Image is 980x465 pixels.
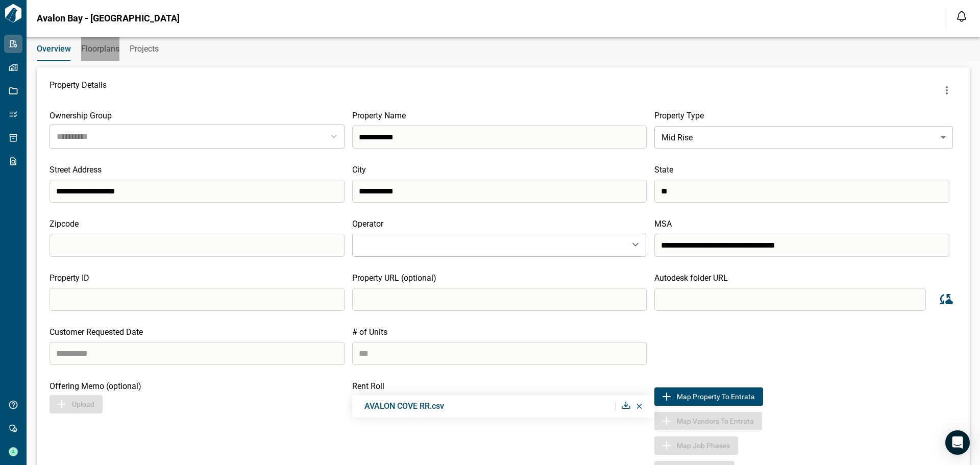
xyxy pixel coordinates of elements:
[654,180,949,203] input: search
[937,80,957,101] button: more
[50,273,89,283] span: Property ID
[945,430,970,455] div: Open Intercom Messenger
[934,287,957,311] button: Sync data from Autodesk
[50,111,112,120] span: Ownership Group
[352,111,406,120] span: Property Name
[352,126,647,149] input: search
[364,401,444,411] span: AVALON COVE RR.csv
[654,165,673,175] span: State
[50,234,345,257] input: search
[50,219,79,229] span: Zipcode
[654,219,672,229] span: MSA
[27,37,980,61] div: base tabs
[50,80,107,101] span: Property Details
[50,180,345,203] input: search
[50,342,345,365] input: search
[81,44,119,54] span: Floorplans
[352,219,383,229] span: Operator
[654,234,949,257] input: search
[654,273,728,283] span: Autodesk folder URL
[654,387,763,406] button: Map to EntrataMap Property to Entrata
[352,273,436,283] span: Property URL (optional)
[37,44,71,54] span: Overview
[628,237,643,252] button: Open
[352,327,387,337] span: # of Units
[50,288,345,311] input: search
[953,8,970,25] button: Open notification feed
[50,327,143,337] span: Customer Requested Date
[352,288,647,311] input: search
[50,165,102,175] span: Street Address
[50,381,141,391] span: Offering Memo (optional)
[37,13,180,23] span: Avalon Bay - [GEOGRAPHIC_DATA]
[654,123,953,152] div: Mid Rise
[130,44,159,54] span: Projects
[654,111,704,120] span: Property Type
[352,381,384,391] span: Rent Roll
[660,390,673,403] img: Map to Entrata
[654,288,926,311] input: search
[352,180,647,203] input: search
[352,165,366,175] span: City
